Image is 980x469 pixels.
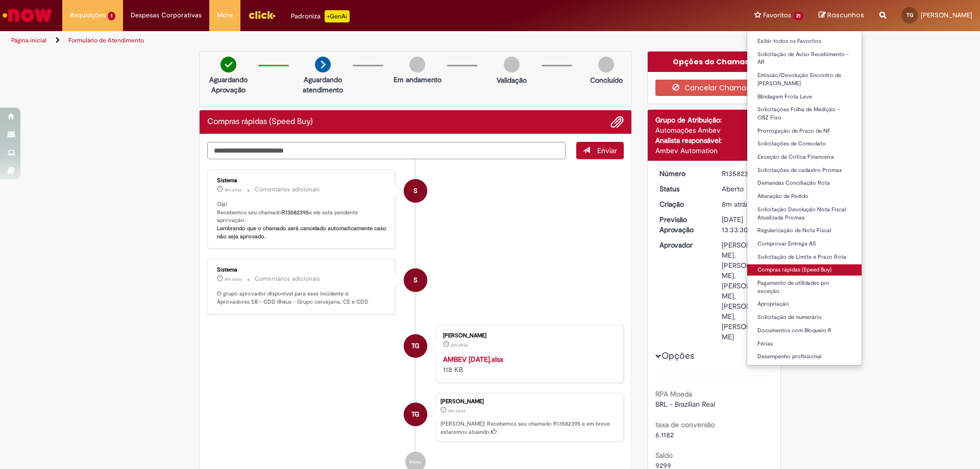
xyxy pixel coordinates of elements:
[652,199,715,209] dt: Criação
[217,290,387,306] p: O grupo aprovador disponível para esse incidente é: Aprovadores SB - CDD Ilhéus - Grupo cervejari...
[409,57,425,72] img: img-circle-grey.png
[722,184,769,194] div: Aberto
[443,333,613,339] div: [PERSON_NAME]
[448,408,465,414] span: 8m atrás
[440,399,618,405] div: [PERSON_NAME]
[440,420,618,436] p: [PERSON_NAME]! Recebemos seu chamado R13582395 e em breve estaremos atuando.
[70,10,106,20] span: Requisições
[598,57,614,72] img: img-circle-grey.png
[411,334,420,358] span: TG
[722,200,749,209] span: 8m atrás
[722,199,769,209] div: 30/09/2025 15:33:30
[404,403,427,426] div: Thaima Almeida Guimaraes
[448,408,465,414] time: 30/09/2025 15:33:30
[747,191,862,202] a: Alteração de Pedido
[225,187,242,193] time: 30/09/2025 15:33:42
[655,400,715,409] span: BRL - Brazilian Real
[404,334,427,358] div: Thaima Almeida Guimaraes
[404,268,427,292] div: System
[652,240,715,250] dt: Aprovador
[217,201,387,241] p: Olá! Recebemos seu chamado e ele esta pendente aprovação.
[648,52,781,72] div: Opções do Chamado
[652,168,715,179] dt: Número
[655,389,692,399] b: RPA Moeda
[747,178,862,189] a: Demandas Conciliação Rota
[819,11,864,20] a: Rascunhos
[451,342,468,348] time: 30/09/2025 15:33:24
[576,142,624,159] button: Enviar
[747,152,862,163] a: Exceção da Crítica Financeira
[747,278,862,297] a: Pagamento de utilidades por exceção
[108,12,115,20] span: 1
[217,10,233,20] span: More
[443,355,503,364] a: AMBEV [DATE].xlsx
[217,178,387,184] div: Sistema
[722,168,769,179] div: R13582395
[747,70,862,89] a: Emissão/Devolução Encontro de [PERSON_NAME]
[655,451,673,460] b: Saldo
[217,267,387,273] div: Sistema
[451,342,468,348] span: 8m atrás
[747,36,862,47] a: Exibir todos os Favoritos
[298,75,348,95] p: Aguardando atendimento
[68,36,144,44] a: Formulário de Atendimento
[590,75,623,85] p: Concluído
[413,268,418,292] span: S
[655,420,715,429] b: taxa de conversão
[282,209,309,216] b: R13582395
[443,354,613,375] div: 118 KB
[747,138,862,150] a: Solicitações de Comodato
[597,146,617,155] span: Enviar
[394,75,442,85] p: Em andamento
[315,57,331,72] img: arrow-next.png
[747,351,862,362] a: Desempenho profissional
[747,126,862,137] a: Prorrogação de Prazo de NF
[131,10,202,20] span: Despesas Corporativas
[655,125,773,135] div: Automações Ambev
[652,214,715,235] dt: Previsão Aprovação
[793,12,803,20] span: 21
[722,240,769,342] div: [PERSON_NAME], [PERSON_NAME], [PERSON_NAME], [PERSON_NAME], [PERSON_NAME]
[248,7,276,22] img: click_logo_yellow_360x200.png
[747,225,862,236] a: Regularização de Nota Fiscal
[8,31,646,50] ul: Trilhas de página
[225,276,242,282] time: 30/09/2025 15:33:38
[906,12,913,18] span: TG
[225,276,242,282] span: 8m atrás
[655,115,773,125] div: Grupo de Atribuição:
[225,187,242,193] span: 8m atrás
[217,225,388,240] b: Lembrando que o chamado será cancelado automaticamente caso não seja aprovado.
[497,75,527,85] p: Validação
[504,57,520,72] img: img-circle-grey.png
[747,299,862,310] a: Apropriação
[747,165,862,176] a: Solicitações de cadastro Promax
[655,145,773,156] div: Ambev Automation
[207,142,566,159] textarea: Digite sua mensagem aqui...
[220,57,236,72] img: check-circle-green.png
[747,325,862,336] a: Documentos com Bloqueio R
[747,31,862,365] ul: Favoritos
[921,11,972,19] span: [PERSON_NAME]
[747,338,862,350] a: Férias
[827,10,864,20] span: Rascunhos
[411,402,420,427] span: TG
[1,5,54,26] img: ServiceNow
[207,393,624,442] li: Thaima Almeida Guimaraes
[11,36,46,44] a: Página inicial
[747,252,862,263] a: Solicitação de Limite e Prazo Rota
[325,10,350,22] p: +GenAi
[655,80,773,96] button: Cancelar Chamado
[207,117,313,127] h2: Compras rápidas (Speed Buy) Histórico de tíquete
[722,200,749,209] time: 30/09/2025 15:33:30
[747,204,862,223] a: Solicitação Devolução Nota Fiscal Atualizada Promax
[255,275,320,283] small: Comentários adicionais
[747,238,862,250] a: Comprovar Entrega AS
[404,179,427,203] div: System
[747,91,862,103] a: Blindagem Frota Leve
[747,312,862,323] a: Solicitação de numerário
[204,75,253,95] p: Aguardando Aprovação
[413,179,418,203] span: S
[255,185,320,194] small: Comentários adicionais
[610,115,624,129] button: Adicionar anexos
